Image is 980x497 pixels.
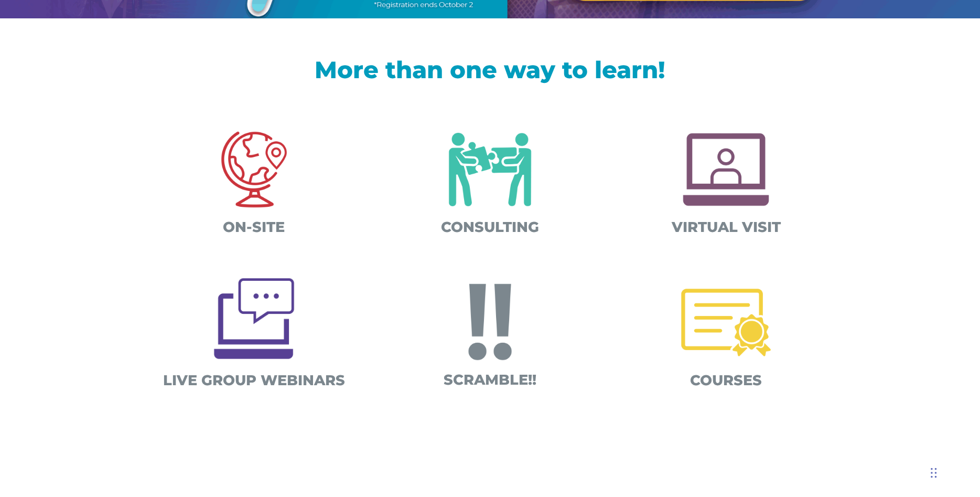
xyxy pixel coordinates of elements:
[155,58,826,87] h1: More than one way to learn!
[199,115,309,225] img: On-site
[223,218,285,236] span: ON-SITE
[672,218,781,236] span: VIRTUAL VISIT
[441,218,539,236] span: CONSULTING
[671,268,781,377] img: Certifications
[163,372,345,389] span: LIVE GROUP WEBINARS
[809,384,980,497] iframe: Chat Widget
[690,372,762,389] span: COURSES
[435,115,545,225] img: Consulting
[444,371,536,388] span: SCRAMBLE!!
[931,457,937,489] div: Drag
